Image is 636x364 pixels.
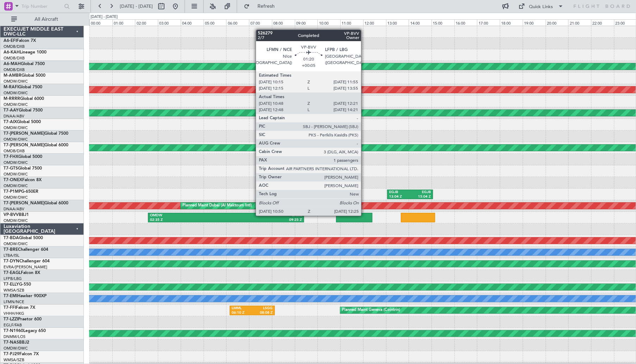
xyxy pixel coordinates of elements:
div: 11:00 [340,19,363,26]
a: T7-PJ29Falcon 7X [4,352,39,356]
span: T7-AIX [4,120,17,124]
div: 07:00 [249,19,272,26]
a: M-AMBRGlobal 5000 [4,74,45,78]
div: 12:00 [363,19,386,26]
div: 04:00 [181,19,204,26]
a: T7-AIXGlobal 5000 [4,120,41,124]
span: T7-FFI [4,306,16,310]
span: T7-FHX [4,155,18,159]
button: All Aircraft [8,14,76,25]
a: LTBA/ISL [4,253,19,258]
a: A6-KAHLineage 1000 [4,50,46,55]
div: [DATE] - [DATE] [91,14,118,20]
div: 08:00 [272,19,295,26]
a: T7-LZZIPraetor 600 [4,317,42,321]
a: WMSA/SZB [4,288,24,293]
a: T7-BREChallenger 604 [4,248,48,252]
a: OMDW/DWC [4,346,28,351]
a: T7-GTSGlobal 7500 [4,166,42,171]
div: 09:00 [295,19,318,26]
span: T7-BRE [4,248,18,252]
span: T7-ELLY [4,282,19,287]
a: T7-NASBBJ2 [4,340,29,345]
div: 10:00 [317,19,340,26]
a: OMDB/DXB [4,148,25,154]
a: EGLF/FAB [4,323,22,328]
a: DNMM/LOS [4,334,25,339]
button: Quick Links [515,1,567,12]
div: 06:10 Z [232,311,252,315]
div: 03:00 [158,19,181,26]
a: OMDW/DWC [4,172,28,177]
div: 08:08 Z [252,311,273,315]
a: T7-BDAGlobal 5000 [4,236,43,240]
a: DNAA/ABV [4,114,24,119]
div: EGJB [389,190,410,195]
span: M-AMBR [4,74,21,78]
div: 15:04 Z [410,194,431,199]
span: [DATE] - [DATE] [120,3,153,9]
div: 14:00 [409,19,431,26]
div: Quick Links [529,4,553,11]
span: T7-LZZI [4,317,18,321]
span: T7-BDA [4,236,19,240]
div: 00:00 [89,19,112,26]
span: A6-MAH [4,62,21,66]
a: OMDW/DWC [4,79,28,84]
a: T7-ONEXFalcon 8X [4,178,42,182]
a: OMDW/DWC [4,183,28,189]
div: 16:00 [454,19,477,26]
a: T7-FFIFalcon 7X [4,306,35,310]
div: 02:00 [135,19,158,26]
div: LSGG [252,306,273,311]
a: OMDW/DWC [4,125,28,130]
div: 02:35 Z [150,218,226,223]
span: T7-PJ29 [4,352,19,356]
a: A6-MAHGlobal 7500 [4,62,45,66]
a: VP-BVVBBJ1 [4,213,29,217]
div: 22:00 [591,19,614,26]
span: T7-AAY [4,108,19,113]
span: T7-DYN [4,259,19,263]
div: 06:00 [226,19,249,26]
button: Refresh [241,1,283,12]
a: DNAA/ABV [4,206,24,212]
a: T7-P1MPG-650ER [4,190,38,194]
span: M-RRRR [4,97,20,101]
span: T7-NAS [4,340,19,345]
a: T7-[PERSON_NAME]Global 6000 [4,143,68,147]
a: T7-ELLYG-550 [4,282,31,287]
div: 15:00 [431,19,454,26]
a: T7-EAGLFalcon 8X [4,271,40,275]
a: WMSA/SZB [4,357,24,363]
a: LFPB/LBG [4,276,22,281]
a: EVRA/[PERSON_NAME] [4,264,47,270]
div: Planned Maint Geneva (Cointrin) [342,305,400,315]
a: VHHH/HKG [4,311,24,316]
div: LFMN [226,213,302,218]
span: T7-N1960 [4,329,23,333]
span: T7-ONEX [4,178,22,182]
div: 20:00 [545,19,568,26]
span: T7-[PERSON_NAME] [4,132,44,136]
div: Planned Maint Dubai (Al Maktoum Intl) [182,200,252,211]
span: VP-BVV [4,213,19,217]
a: T7-EMIHawker 900XP [4,294,46,298]
a: OMDW/DWC [4,160,28,165]
a: M-RRRRGlobal 6000 [4,97,44,101]
div: EGJB [410,190,431,195]
a: OMDW/DWC [4,195,28,200]
div: 18:00 [500,19,523,26]
div: 09:25 Z [226,218,302,223]
div: 21:00 [568,19,591,26]
span: T7-P1MP [4,190,21,194]
span: A6-KAH [4,50,20,55]
a: OMDW/DWC [4,90,28,96]
span: T7-EMI [4,294,17,298]
a: OMDB/DXB [4,56,25,61]
a: T7-[PERSON_NAME]Global 7500 [4,132,68,136]
div: 13:00 [386,19,409,26]
span: Refresh [251,4,281,9]
div: 05:00 [204,19,226,26]
div: LMML [232,306,252,311]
